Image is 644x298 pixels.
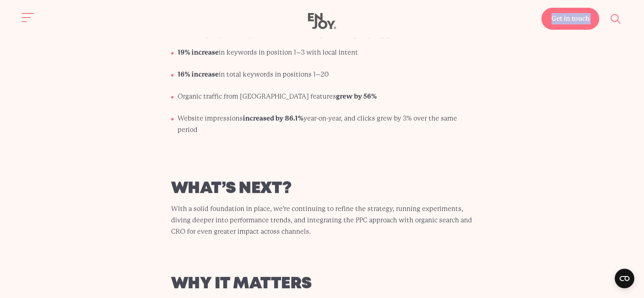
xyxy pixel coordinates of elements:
button: Site navigation [20,9,37,26]
h2: What’s next? [171,181,473,196]
strong: grew by 56% [336,92,377,100]
li: in total keywords in positions 1–20 [178,69,473,87]
li: Organic traffic from [GEOGRAPHIC_DATA] features [178,91,473,109]
li: in keywords in position 1–3 with local intent [178,47,473,65]
button: Site search [607,10,624,27]
p: With a solid foundation in place, we’re continuing to refine the strategy, running experiments, d... [171,203,473,237]
li: Website impressions year-on-year, and clicks grew by 3% over the same period [178,113,473,142]
button: Open CMP widget [615,269,634,288]
h2: Why it matters [171,276,473,291]
strong: 19% increase [178,48,219,56]
strong: 16% increase [178,70,219,78]
strong: increased by 86.1% [243,114,303,122]
a: Get in touch [541,8,599,30]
